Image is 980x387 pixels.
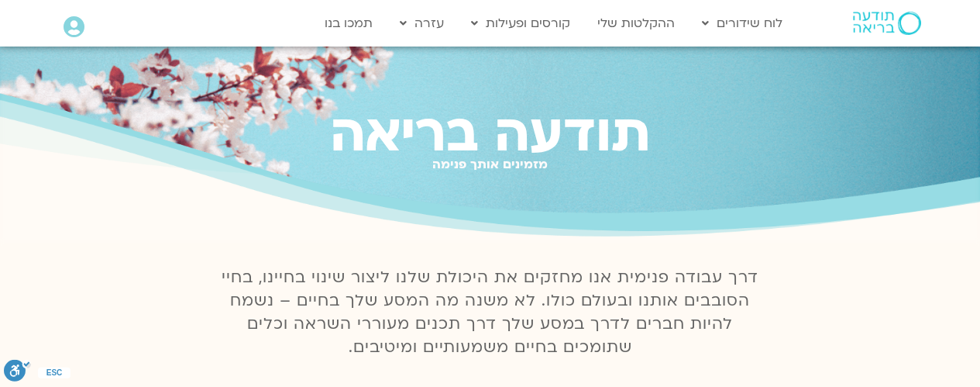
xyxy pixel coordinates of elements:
p: דרך עבודה פנימית אנו מחזקים את היכולת שלנו ליצור שינוי בחיינו, בחיי הסובבים אותנו ובעולם כולו. לא... [213,266,768,359]
a: לוח שידורים [694,9,790,38]
a: ההקלטות שלי [590,9,683,38]
a: עזרה [392,9,452,38]
img: תודעה בריאה [853,12,921,35]
a: קורסים ופעילות [463,9,578,38]
a: תמכו בנו [317,9,380,38]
